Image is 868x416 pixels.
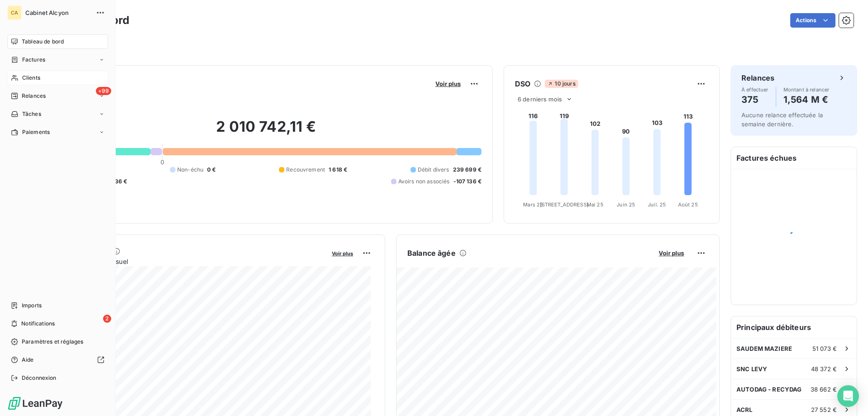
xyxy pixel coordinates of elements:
span: Imports [22,301,42,310]
span: Cabinet Alcyon [25,9,90,16]
a: Tableau de bord [7,34,108,49]
span: Voir plus [659,249,684,257]
span: 2 [103,315,111,323]
span: Non-échu [177,166,203,174]
h2: 2 010 742,11 € [51,118,481,145]
button: Voir plus [656,249,687,257]
tspan: Mai 25 [587,201,604,208]
span: 239 699 € [453,166,481,174]
span: 38 662 € [811,386,837,393]
div: CA [7,5,22,20]
span: 10 jours [545,80,578,88]
h4: 1,564 M € [783,92,830,107]
tspan: Mars 25 [523,201,543,208]
span: Aucune relance effectuée la semaine dernière. [741,111,823,128]
span: À effectuer [741,87,769,92]
span: Déconnexion [22,374,57,382]
h6: Balance âgée [407,248,456,258]
span: Avoirs non associés [398,177,450,186]
tspan: [STREET_ADDRESS] [540,201,589,208]
span: 1 618 € [329,166,347,174]
span: 51 073 € [812,345,837,352]
span: -107 136 € [453,177,482,186]
span: Voir plus [332,250,353,257]
span: Recouvrement [286,166,325,174]
a: Paiements [7,125,108,139]
a: +99Relances [7,89,108,103]
button: Voir plus [433,80,463,88]
span: 0 € [207,166,216,174]
img: Logo LeanPay [7,396,63,411]
tspan: Juil. 25 [648,201,666,208]
h6: Principaux débiteurs [731,316,857,338]
span: Chiffre d'affaires mensuel [51,257,325,266]
a: Factures [7,53,108,67]
h6: DSO [515,78,530,89]
span: Montant à relancer [783,87,830,92]
span: Débit divers [418,166,449,174]
span: Clients [22,74,40,82]
span: AUTODAG - RECYDAG [736,386,802,393]
span: Paiements [22,128,50,136]
tspan: Août 25 [678,201,698,208]
a: Paramètres et réglages [7,335,108,349]
a: Aide [7,353,108,367]
a: Tâches [7,107,108,121]
div: Open Intercom Messenger [837,385,859,407]
span: SNC LEVY [736,365,767,373]
span: Voir plus [435,80,461,87]
span: 48 372 € [811,365,837,373]
span: Tâches [22,110,41,118]
span: 27 552 € [811,406,837,413]
span: Paramètres et réglages [22,338,83,346]
h6: Relances [741,72,774,83]
span: 6 derniers mois [518,96,562,103]
button: Actions [790,13,835,28]
span: Notifications [21,320,55,328]
a: Clients [7,71,108,85]
span: Factures [22,56,45,64]
span: 0 [160,158,164,166]
tspan: Juin 25 [617,201,635,208]
span: +99 [96,87,111,95]
span: ACRL [736,406,753,413]
span: Relances [22,92,46,100]
a: Imports [7,298,108,313]
span: Tableau de bord [22,38,64,46]
button: Voir plus [329,249,356,257]
span: SAUDEM MAZIERE [736,345,792,352]
span: Aide [22,356,34,364]
h4: 375 [741,92,769,107]
h6: Factures échues [731,147,857,169]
